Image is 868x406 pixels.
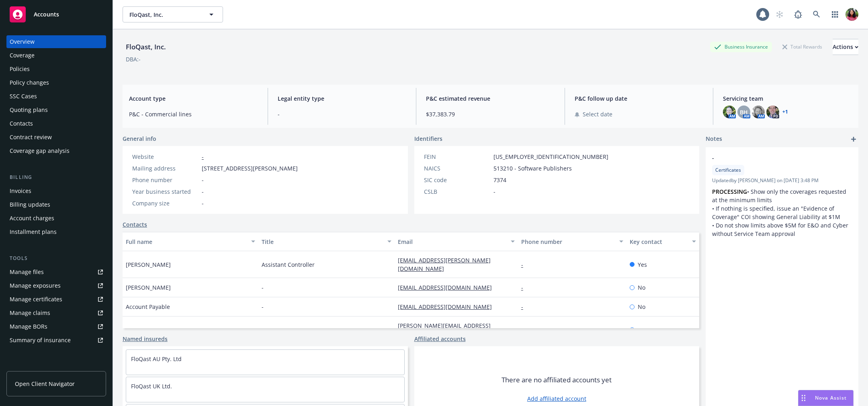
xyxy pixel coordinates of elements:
[6,117,106,130] a: Contacts
[414,134,442,143] span: Identifiers
[424,164,490,173] div: NAICS
[414,335,466,343] a: Affiliated accounts
[706,147,858,244] div: -CertificatesUpdatedby [PERSON_NAME] on [DATE] 3:48 PMPROCESSING• Show only the coverages request...
[6,225,106,238] a: Installment plans
[126,55,141,63] div: DBA: -
[15,380,75,388] span: Open Client Navigator
[424,152,490,161] div: FEIN
[6,334,106,347] a: Summary of insurance
[262,283,264,292] span: -
[798,390,809,406] div: Drag to move
[723,106,736,118] img: photo
[521,284,530,291] a: -
[10,185,31,197] div: Invoices
[521,326,530,334] a: -
[6,144,106,157] a: Coverage gap analysis
[712,187,852,238] p: • Show only the coverages requested at the minimum limits • If nothing is specified, issue an "Ev...
[123,232,258,251] button: Full name
[10,320,47,333] div: Manage BORs
[10,198,50,211] div: Billing updates
[126,283,171,292] span: [PERSON_NAME]
[6,212,106,225] a: Account charges
[131,382,172,390] a: FloQast UK Ltd.
[6,307,106,319] a: Manage claims
[34,11,59,18] span: Accounts
[132,176,199,184] div: Phone number
[638,283,645,292] span: No
[398,322,495,338] a: [PERSON_NAME][EMAIL_ADDRESS][PERSON_NAME][DOMAIN_NAME]
[426,110,555,118] span: $37,383.79
[262,260,315,269] span: Assistant Controller
[833,39,858,55] button: Actions
[6,198,106,211] a: Billing updates
[131,355,182,363] a: FloQast AU Pty. Ltd
[849,134,858,144] a: add
[132,199,199,207] div: Company size
[778,42,826,52] div: Total Rewards
[6,90,106,103] a: SSC Cases
[527,394,586,403] a: Add affiliated account
[10,212,54,225] div: Account charges
[740,108,748,116] span: BH
[10,307,50,319] div: Manage claims
[126,302,170,311] span: Account Payable
[398,303,498,311] a: [EMAIL_ADDRESS][DOMAIN_NAME]
[493,152,608,161] span: [US_EMPLOYER_IDENTIFICATION_NUMBER]
[827,6,843,22] a: Switch app
[10,144,70,157] div: Coverage gap analysis
[6,185,106,197] a: Invoices
[6,173,106,181] div: Billing
[521,238,615,246] div: Phone number
[6,266,106,278] a: Manage files
[10,266,44,278] div: Manage files
[706,134,722,144] span: Notes
[6,293,106,306] a: Manage certificates
[202,153,204,160] a: -
[575,94,704,103] span: P&C follow up date
[10,279,61,292] div: Manage exposures
[723,94,852,103] span: Servicing team
[132,164,199,173] div: Mailing address
[398,284,498,291] a: [EMAIL_ADDRESS][DOMAIN_NAME]
[424,187,490,196] div: CSLB
[630,238,687,246] div: Key contact
[6,131,106,144] a: Contract review
[493,187,495,196] span: -
[10,104,48,116] div: Quoting plans
[583,110,612,118] span: Select date
[424,176,490,184] div: SIC code
[123,335,168,343] a: Named insureds
[132,187,199,196] div: Year business started
[262,238,382,246] div: Title
[262,302,264,311] span: -
[126,238,246,246] div: Full name
[258,232,394,251] button: Title
[278,110,407,118] span: -
[712,177,852,184] span: Updated by [PERSON_NAME] on [DATE] 3:48 PM
[10,76,49,89] div: Policy changes
[6,320,106,333] a: Manage BORs
[845,8,858,21] img: photo
[123,220,147,229] a: Contacts
[202,199,204,207] span: -
[129,10,199,19] span: FloQast, Inc.
[262,326,264,334] span: -
[521,303,530,311] a: -
[6,363,106,371] div: Analytics hub
[815,394,847,401] span: Nova Assist
[6,35,106,48] a: Overview
[502,375,612,385] span: There are no affiliated accounts yet
[493,164,572,173] span: 513210 - Software Publishers
[123,42,169,52] div: FloQast, Inc.
[809,6,825,22] a: Search
[126,260,171,269] span: [PERSON_NAME]
[833,39,858,55] div: Actions
[426,94,555,103] span: P&C estimated revenue
[10,293,62,306] div: Manage certificates
[6,63,106,75] a: Policies
[798,390,854,406] button: Nova Assist
[132,152,199,161] div: Website
[395,232,518,251] button: Email
[10,35,35,48] div: Overview
[782,110,788,114] a: +1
